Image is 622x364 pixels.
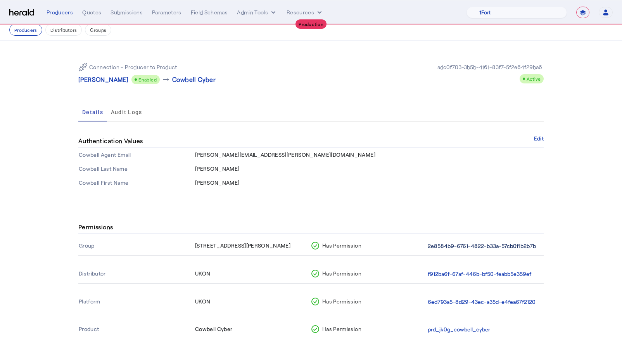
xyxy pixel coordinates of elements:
[534,136,544,141] button: Edit
[237,9,277,16] button: internal dropdown menu
[78,176,195,190] th: Cowbell First Name
[78,75,128,84] p: [PERSON_NAME]
[78,265,195,283] th: Distributor
[47,9,73,16] div: Producers
[82,9,101,16] div: Quotes
[428,298,536,307] button: 6ed793a5-8d29-43ec-a35d-e4fea67f2120
[9,24,42,36] button: Producers
[428,242,536,251] button: 2e8584b9-6761-4822-b33a-57cb0f1b2b7b
[172,75,216,84] p: Cowbell Cyber
[82,109,103,115] span: Details
[428,270,531,279] button: f912ba6f-67af-446b-bf50-feabb5e359ef
[138,77,157,82] span: Enabled
[195,151,375,158] span: [PERSON_NAME][EMAIL_ADDRESS][PERSON_NAME][DOMAIN_NAME]
[195,293,311,311] th: UKON
[195,237,311,255] th: [STREET_ADDRESS][PERSON_NAME]
[89,63,177,71] p: Connection - Producer to Product
[111,9,143,16] div: Submissions
[78,293,195,311] th: Platform
[428,325,490,334] button: prd_jk0g_cowbell_cyber
[9,9,34,16] img: Herald Logo
[311,242,424,250] div: Has Permission
[78,136,146,146] h4: Authentication Values
[311,325,424,333] div: Has Permission
[191,9,228,16] div: Field Schemas
[311,298,424,305] div: Has Permission
[287,9,323,16] button: Resources dropdown menu
[45,24,82,36] button: Distributors
[152,9,181,16] div: Parameters
[78,148,195,162] th: Cowbell Agent Email
[311,270,424,277] div: Has Permission
[85,24,111,36] button: Groups
[195,265,311,283] th: UKON
[78,237,195,255] th: Group
[436,63,544,71] div: adc0f703-3b5b-4161-83f7-5f2e64f29ba6
[195,321,311,339] th: Cowbell Cyber
[195,179,240,186] span: [PERSON_NAME]
[78,321,195,339] th: Product
[161,75,171,84] mat-icon: arrow_right_alt
[78,162,195,176] th: Cowbell Last Name
[527,76,541,81] span: Active
[111,109,142,115] span: Audit Logs
[195,165,240,172] span: [PERSON_NAME]
[295,19,327,29] div: Production
[78,222,116,232] h4: Permissions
